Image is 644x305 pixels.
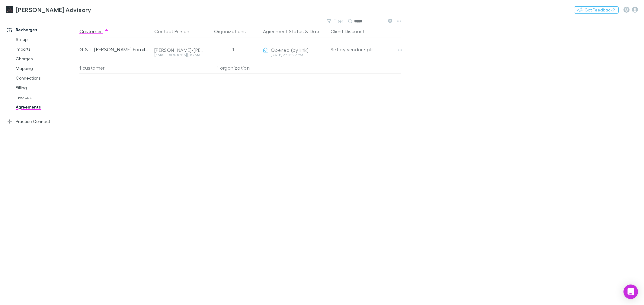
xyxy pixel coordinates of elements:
[574,6,619,14] button: Got Feedback?
[6,6,13,13] img: Liston Newton Advisory's Logo
[263,25,326,37] div: &
[154,53,204,57] div: [EMAIL_ADDRESS][DOMAIN_NAME]
[263,25,304,37] button: Agreement Status
[1,25,83,35] a: Recharges
[310,25,321,37] button: Date
[2,2,95,17] a: [PERSON_NAME] Advisory
[79,37,149,61] div: G & T [PERSON_NAME] Family Trust
[16,6,91,13] h3: [PERSON_NAME] Advisory
[331,25,372,37] button: Client Discount
[10,35,83,44] a: Setup
[10,93,83,102] a: Invoices
[10,102,83,112] a: Agreements
[271,47,309,53] span: Opened (by link)
[10,73,83,83] a: Connections
[206,62,261,74] div: 1 organization
[79,25,109,37] button: Customer
[10,44,83,54] a: Imports
[206,37,261,61] div: 1
[154,25,197,37] button: Contact Person
[324,17,347,25] button: Filter
[10,83,83,93] a: Billing
[623,285,638,299] div: Open Intercom Messenger
[331,37,401,61] div: Set by vendor split
[79,62,152,74] div: 1 customer
[154,47,204,53] div: [PERSON_NAME]-[PERSON_NAME]
[214,25,253,37] button: Organizations
[1,117,83,126] a: Practice Connect
[10,64,83,73] a: Mapping
[263,53,326,57] div: [DATE] at 12:29 PM
[10,54,83,64] a: Charges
